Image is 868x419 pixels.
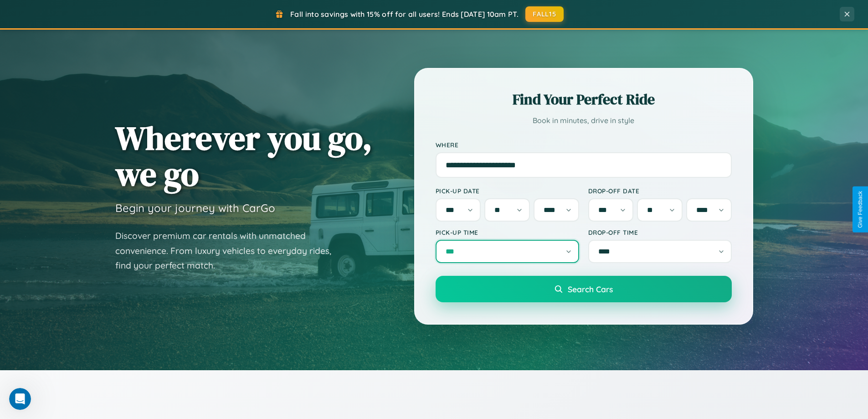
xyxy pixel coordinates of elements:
h1: Wherever you go, we go [115,120,372,192]
button: Search Cars [436,276,732,302]
span: Fall into savings with 15% off for all users! Ends [DATE] 10am PT. [290,10,519,19]
label: Drop-off Time [588,228,732,236]
h3: Begin your journey with CarGo [115,201,275,215]
div: Give Feedback [857,191,863,228]
iframe: Intercom live chat [9,388,31,410]
label: Pick-up Time [436,228,579,236]
h2: Find Your Perfect Ride [436,89,732,109]
button: FALL15 [525,6,564,22]
p: Discover premium car rentals with unmatched convenience. From luxury vehicles to everyday rides, ... [115,228,343,273]
span: Search Cars [568,284,613,294]
label: Where [436,141,732,149]
label: Drop-off Date [588,187,732,195]
p: Book in minutes, drive in style [436,114,732,127]
label: Pick-up Date [436,187,579,195]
